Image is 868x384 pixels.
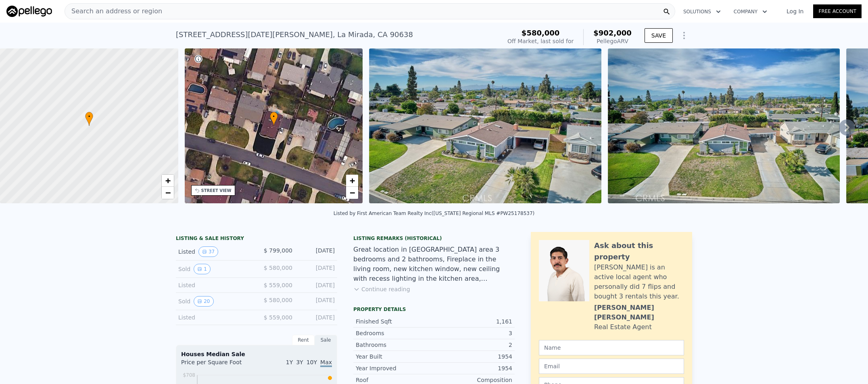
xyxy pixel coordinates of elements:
[594,240,684,263] div: Ask about this property
[645,28,673,43] button: SAVE
[270,112,278,126] div: •
[299,281,335,289] div: [DATE]
[350,175,355,186] span: +
[350,188,355,198] span: −
[369,48,601,203] img: Sale: 167397132 Parcel: 46118299
[677,4,727,19] button: Solutions
[356,353,434,361] div: Year Built
[594,263,684,301] div: [PERSON_NAME] is an active local agent who personally did 7 flips and bought 3 rentals this year.
[264,297,292,303] span: $ 580,000
[194,296,213,307] button: View historical data
[353,245,515,284] div: Great location in [GEOGRAPHIC_DATA] area 3 bedrooms and 2 bathrooms, Fireplace in the living room...
[727,4,774,19] button: Company
[356,317,434,326] div: Finished Sqft
[299,264,335,274] div: [DATE]
[356,329,434,337] div: Bedrooms
[286,359,293,365] span: 1Y
[353,285,410,293] button: Continue reading
[201,188,232,194] div: STREET VIEW
[434,376,512,384] div: Composition
[264,247,292,254] span: $ 799,000
[264,282,292,288] span: $ 559,000
[813,4,862,18] a: Free Account
[178,264,250,274] div: Sold
[162,175,174,187] a: Zoom in
[320,359,332,367] span: Max
[181,358,257,371] div: Price per Square Foot
[434,329,512,337] div: 3
[522,29,560,37] span: $580,000
[296,359,303,365] span: 3Y
[353,306,515,313] div: Property details
[777,7,813,15] a: Log In
[176,29,413,40] div: [STREET_ADDRESS][DATE][PERSON_NAME] , La Mirada , CA 90638
[507,37,574,45] div: Off Market, last sold for
[608,48,840,203] img: Sale: 167397132 Parcel: 46118299
[292,335,315,345] div: Rent
[315,335,337,345] div: Sale
[65,6,162,16] span: Search an address or region
[270,113,278,120] span: •
[162,187,174,199] a: Zoom out
[299,246,335,257] div: [DATE]
[85,112,93,126] div: •
[178,313,250,321] div: Listed
[6,6,52,17] img: Pellego
[539,340,684,355] input: Name
[356,341,434,349] div: Bathrooms
[299,313,335,321] div: [DATE]
[594,303,684,322] div: [PERSON_NAME] [PERSON_NAME]
[181,350,332,358] div: Houses Median Sale
[346,175,358,187] a: Zoom in
[539,359,684,374] input: Email
[165,175,170,186] span: +
[434,341,512,349] div: 2
[198,246,218,257] button: View historical data
[593,37,632,45] div: Pellego ARV
[356,376,434,384] div: Roof
[434,317,512,326] div: 1,161
[307,359,317,365] span: 10Y
[178,296,250,307] div: Sold
[178,281,250,289] div: Listed
[178,246,250,257] div: Listed
[194,264,211,274] button: View historical data
[85,113,93,120] span: •
[594,322,652,332] div: Real Estate Agent
[183,372,195,378] tspan: $708
[434,353,512,361] div: 1954
[176,235,337,243] div: LISTING & SALE HISTORY
[353,235,515,242] div: Listing Remarks (Historical)
[334,211,535,216] div: Listed by First American Team Realty Inc ([US_STATE] Regional MLS #PW25178537)
[165,188,170,198] span: −
[264,314,292,321] span: $ 559,000
[346,187,358,199] a: Zoom out
[299,296,335,307] div: [DATE]
[264,265,292,271] span: $ 580,000
[356,364,434,372] div: Year Improved
[676,27,692,44] button: Show Options
[434,364,512,372] div: 1954
[593,29,632,37] span: $902,000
